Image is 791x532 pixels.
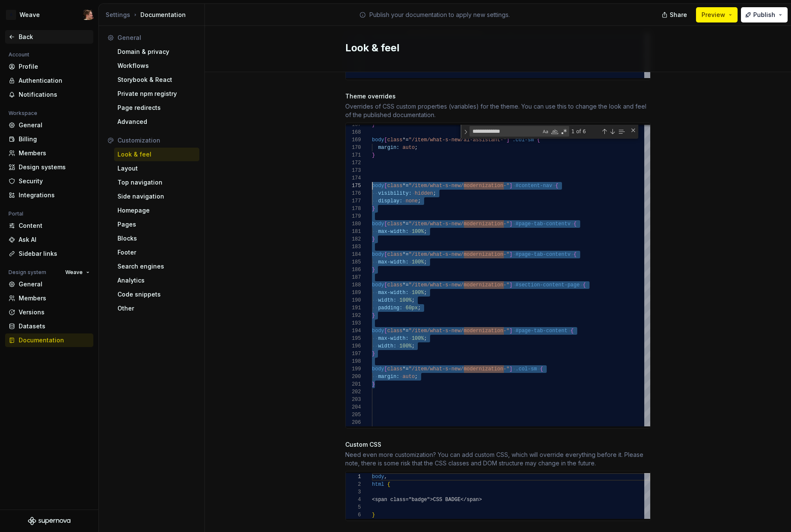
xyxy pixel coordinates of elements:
[464,328,503,334] span: modernization
[405,198,418,204] span: none
[346,411,361,419] div: 205
[5,118,93,132] a: General
[657,7,693,22] button: Share
[470,126,541,136] textarea: Find
[114,45,199,59] a: Domain & privacy
[117,48,196,56] div: Domain & privacy
[19,121,90,129] div: General
[400,297,412,303] span: 100%
[433,190,436,196] span: ;
[372,282,384,288] span: body
[117,150,196,159] div: Look & feel
[5,146,93,160] a: Members
[5,247,93,260] a: Sidebar links
[503,366,509,372] span: -"
[378,297,396,303] span: width:
[19,322,90,330] div: Datasets
[424,229,427,235] span: ;
[346,220,361,228] div: 180
[408,282,464,288] span: "/item/what-s-new/
[346,388,361,396] div: 202
[346,136,361,144] div: 169
[387,221,402,227] span: class
[412,297,415,303] span: ;
[19,249,90,258] div: Sidebar links
[117,118,196,126] div: Advanced
[384,366,387,372] span: [
[345,440,651,449] div: Custom CSS
[583,282,586,288] span: {
[346,213,361,220] div: 179
[5,233,93,246] a: Ask AI
[345,451,651,468] div: Need even more customization? You can add custom CSS, which will override everything before it. P...
[5,174,93,188] a: Security
[117,220,196,229] div: Pages
[346,419,361,426] div: 206
[509,221,512,227] span: ]
[19,33,90,41] div: Back
[555,183,558,189] span: {
[5,209,27,219] div: Portal
[114,148,199,161] a: Look & feel
[114,260,199,273] a: Search engines
[346,481,361,488] div: 2
[387,183,402,189] span: class
[346,488,361,496] div: 3
[114,101,199,115] a: Page redirects
[117,76,196,84] div: Storybook & React
[560,127,568,136] div: Use Regular Expression (⌥⌘R)
[402,374,415,380] span: auto
[346,274,361,281] div: 187
[408,366,464,372] span: "/item/what-s-new/
[387,482,390,487] span: {
[506,137,509,143] span: ]
[670,11,687,19] span: Share
[19,294,90,302] div: Members
[19,62,90,71] div: Profile
[19,221,90,230] div: Content
[5,291,93,305] a: Members
[372,313,375,319] span: }
[5,74,93,87] a: Authentication
[378,229,408,235] span: max-width:
[753,11,775,19] span: Publish
[378,190,411,196] span: visibility:
[117,62,196,70] div: Workflows
[516,328,567,334] span: #page-tab-content
[372,236,375,242] span: }
[369,11,510,19] p: Publish your documentation to apply new settings.
[346,167,361,174] div: 173
[2,6,97,24] button: AWeaveAlexis Morin
[601,128,608,135] div: Previous Match (⇧Enter)
[83,10,93,20] img: Alexis Morin
[114,73,199,87] a: Storybook & React
[372,152,375,158] span: }
[346,228,361,235] div: 181
[345,41,640,55] h2: Look & feel
[464,252,503,258] span: modernization
[503,183,509,189] span: -"
[114,190,199,203] a: Side navigation
[464,183,503,189] span: modernization
[464,221,503,227] span: modernization
[346,151,361,159] div: 171
[19,90,90,99] div: Notifications
[378,336,408,342] span: max-width:
[464,366,503,372] span: modernization
[346,289,361,297] div: 189
[114,246,199,259] a: Footer
[378,374,399,380] span: margin:
[415,190,433,196] span: hidden
[117,34,196,42] div: General
[346,197,361,205] div: 177
[573,252,576,258] span: {
[503,328,509,334] span: -"
[346,312,361,319] div: 192
[346,304,361,312] div: 191
[117,164,196,173] div: Layout
[20,11,40,19] div: Weave
[106,11,130,19] div: Settings
[573,221,576,227] span: {
[387,137,402,143] span: class
[346,251,361,258] div: 184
